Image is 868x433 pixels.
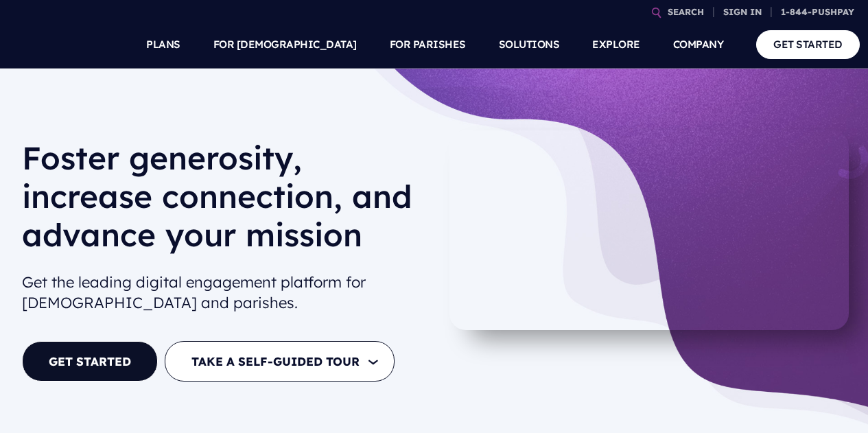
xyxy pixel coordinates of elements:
[22,341,158,382] a: GET STARTED
[499,21,560,69] a: SOLUTIONS
[22,139,425,265] h1: Foster generosity, increase connection, and advance your mission
[22,266,425,320] h2: Get the leading digital engagement platform for [DEMOGRAPHIC_DATA] and parishes.
[165,341,395,382] button: TAKE A SELF-GUIDED TOUR
[213,21,357,69] a: FOR [DEMOGRAPHIC_DATA]
[673,21,724,69] a: COMPANY
[146,21,180,69] a: PLANS
[390,21,466,69] a: FOR PARISHES
[756,30,860,58] a: GET STARTED
[592,21,640,69] a: EXPLORE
